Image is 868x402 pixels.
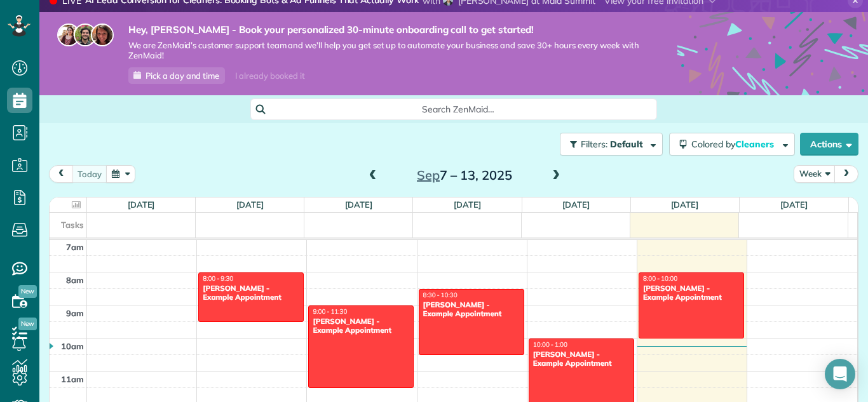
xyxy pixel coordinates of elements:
[423,291,458,299] span: 8:30 - 10:30
[671,199,698,210] a: [DATE]
[18,285,37,298] span: New
[417,167,440,183] span: Sep
[66,242,84,252] span: 7am
[128,23,639,36] strong: Hey, [PERSON_NAME] - Book your personalized 30-minute onboarding call to get started!
[312,317,410,335] div: [PERSON_NAME] - Example Appointment
[203,274,233,283] span: 8:00 - 9:30
[66,275,84,285] span: 8am
[345,199,372,210] a: [DATE]
[691,138,778,150] span: Colored by
[533,340,567,349] span: 10:00 - 1:00
[202,284,300,302] div: [PERSON_NAME] - Example Appointment
[72,165,107,182] button: today
[74,23,97,46] img: jorge-587dff0eeaa6aab1f244e6dc62b8924c3b6ad411094392a53c71c6c4a576187d.jpg
[91,23,114,46] img: michelle-19f622bdf1676172e81f8f8fba1fb50e276960ebfe0243fe18214015130c80e4.jpg
[128,67,225,84] a: Pick a day and time
[834,165,858,182] button: next
[18,318,37,330] span: New
[385,168,544,182] h2: 7 – 13, 2025
[780,199,808,210] a: [DATE]
[236,199,264,210] a: [DATE]
[61,374,84,384] span: 11am
[128,199,155,210] a: [DATE]
[61,220,84,230] span: Tasks
[227,68,312,84] div: I already booked it
[560,133,663,156] button: Filters: Default
[581,138,607,150] span: Filters:
[423,300,520,319] div: [PERSON_NAME] - Example Appointment
[313,307,347,316] span: 9:00 - 11:30
[794,165,836,182] button: Week
[562,199,590,210] a: [DATE]
[825,359,855,389] div: Open Intercom Messenger
[49,165,73,182] button: prev
[642,284,740,302] div: [PERSON_NAME] - Example Appointment
[553,133,663,156] a: Filters: Default
[669,133,795,156] button: Colored byCleaners
[532,350,630,368] div: [PERSON_NAME] - Example Appointment
[66,308,84,318] span: 9am
[454,199,481,210] a: [DATE]
[800,133,858,156] button: Actions
[643,274,677,283] span: 8:00 - 10:00
[146,70,219,81] span: Pick a day and time
[57,23,80,46] img: maria-72a9807cf96188c08ef61303f053569d2e2a8a1cde33d635c8a3ac13582a053d.jpg
[61,341,84,351] span: 10am
[128,40,639,62] span: We are ZenMaid’s customer support team and we’ll help you get set up to automate your business an...
[735,138,776,150] span: Cleaners
[610,138,644,150] span: Default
